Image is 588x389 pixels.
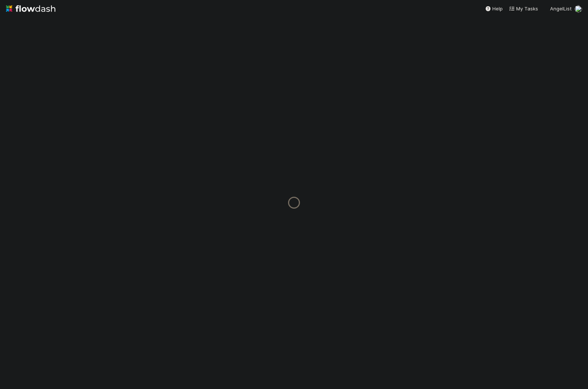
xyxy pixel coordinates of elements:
span: AngelList [550,6,572,12]
img: avatar_2de93f86-b6c7-4495-bfe2-fb093354a53c.png [575,5,582,13]
a: My Tasks [509,5,538,12]
img: logo-inverted-e16ddd16eac7371096b0.svg [6,2,55,15]
span: My Tasks [509,6,538,12]
div: Help [485,5,503,12]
